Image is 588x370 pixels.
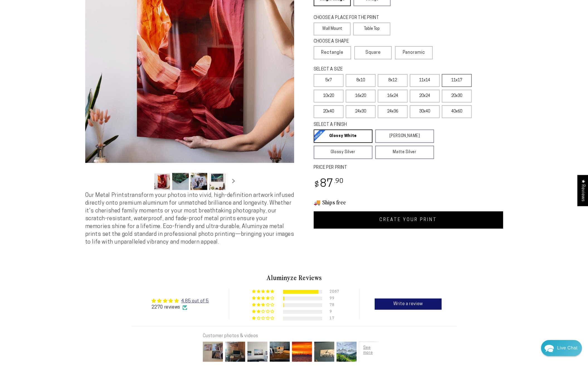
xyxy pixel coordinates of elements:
label: 40x60 [442,105,472,118]
span: Square [365,49,381,56]
div: 2067 [330,290,336,294]
button: Load image 4 in gallery view [209,173,226,190]
img: Verified Checkmark [182,305,187,310]
img: User picture [269,340,291,363]
legend: SELECT A SIZE [314,66,425,73]
h2: Aluminyze Reviews [131,273,457,282]
div: 99 [330,297,336,300]
button: Slide left [140,175,152,187]
img: User picture [246,340,269,363]
a: Write a review [375,298,441,310]
img: User picture [335,340,358,363]
sup: .90 [334,178,344,185]
label: 16x24 [378,90,408,102]
button: Load image 3 in gallery view [191,173,207,190]
a: CREATE YOUR PRINT [314,211,503,229]
a: Glossy Silver [314,146,372,159]
div: 91% (2067) reviews with 5 star rating [252,290,275,294]
div: 4% (99) reviews with 4 star rating [252,296,275,300]
label: 8x10 [346,74,375,87]
img: User picture [224,340,246,363]
label: 8x12 [378,74,408,87]
label: Table Top [353,23,390,35]
div: 2270 reviews [151,304,209,310]
legend: SELECT A FINISH [314,122,421,128]
span: $ [314,181,319,189]
label: 11x17 [442,74,472,87]
label: 24x30 [346,105,375,118]
label: 5x7 [314,74,343,87]
div: Chat widget toggle [541,340,582,356]
div: Customer photos & videos [203,333,379,339]
label: PRICE PER PRINT [314,165,503,171]
label: 20x40 [314,105,343,118]
label: 11x14 [410,74,440,87]
label: 16x20 [346,90,375,102]
a: Matte Silver [375,146,434,159]
div: 17 [330,317,336,320]
button: Slide right [227,175,240,187]
label: 30x40 [410,105,440,118]
label: 20x30 [442,90,472,102]
img: User picture [313,340,335,363]
img: User picture [202,340,224,363]
div: Click to open Judge.me floating reviews tab [577,175,588,206]
span: Rectangle [321,49,343,56]
a: 4.85 out of 5 [181,299,209,303]
label: 20x24 [410,90,440,102]
a: [PERSON_NAME] [375,129,434,143]
h3: 🚚 Ships free [314,199,503,206]
div: 0% (9) reviews with 2 star rating [252,310,275,314]
div: 1% (17) reviews with 1 star rating [252,316,275,320]
a: Glossy White [314,129,372,143]
div: 9 [330,310,336,314]
img: User picture [358,340,380,363]
bdi: 87 [314,179,344,190]
legend: CHOOSE A SHAPE [314,38,386,45]
label: 10x20 [314,90,343,102]
div: Average rating is 4.85 stars [151,298,209,304]
div: 3% (78) reviews with 3 star rating [252,303,275,307]
span: Our Metal Prints transform your photos into vivid, high-definition artwork infused directly onto ... [85,193,294,245]
img: User picture [291,340,313,363]
span: Panoramic [403,50,425,55]
label: 24x36 [378,105,408,118]
button: Load image 2 in gallery view [172,173,189,190]
button: Load image 1 in gallery view [154,173,170,190]
label: Wall Mount [314,23,351,35]
div: 78 [330,303,336,307]
legend: CHOOSE A PLACE FOR THE PRINT [314,15,385,21]
div: Contact Us Directly [557,340,577,356]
